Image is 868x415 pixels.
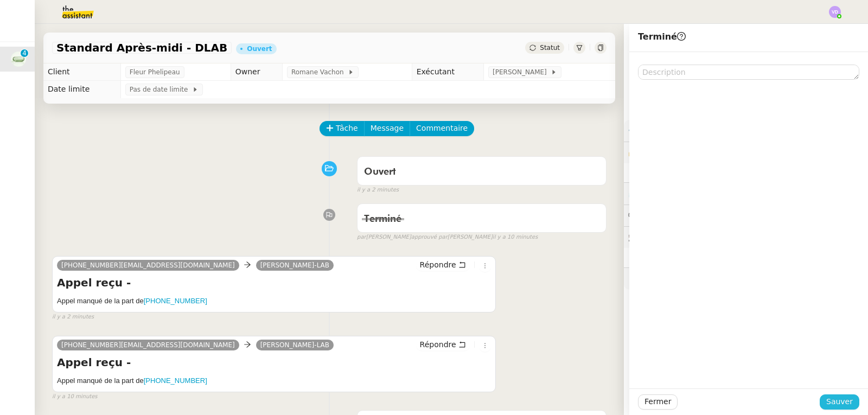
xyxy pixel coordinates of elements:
button: Fermer [638,394,678,410]
h4: Appel reçu - [57,355,491,370]
button: Sauver [820,394,859,410]
span: ⏲️ [628,189,711,197]
span: approuvé par [411,233,448,242]
button: Tâche [320,121,365,136]
span: Pas de date limite [130,84,192,95]
button: Répondre [416,339,470,350]
td: Date limite [43,81,120,98]
div: ⚙️Procédures [624,120,868,141]
a: [PERSON_NAME]-LAB [256,340,334,350]
span: Terminé [364,214,401,224]
span: il y a 2 minutes [357,186,399,195]
button: Répondre [416,259,470,271]
span: Sauver [826,395,853,408]
span: 🧴 [628,274,662,283]
img: 7f9b6497-4ade-4d5b-ae17-2cbe23708554 [11,52,26,67]
td: Client [43,63,120,81]
div: 🕵️Autres demandes en cours 2 [624,227,868,248]
a: [PERSON_NAME]-LAB [256,260,334,270]
button: Commentaire [410,121,474,136]
span: Répondre [420,259,456,270]
span: Standard Après-midi - DLAB [56,42,227,53]
span: Fleur Phelipeau [130,67,180,78]
img: svg [829,6,841,18]
span: par [357,233,366,242]
h4: Appel reçu - [57,275,491,290]
div: 🔐Données client [624,142,868,163]
span: il y a 10 minutes [493,233,538,242]
p: 4 [22,49,27,59]
span: [PERSON_NAME] [493,67,551,78]
a: [PHONE_NUMBER] [144,376,207,385]
h5: Appel manqué de la part de [57,296,491,307]
div: Ouvert [247,46,272,52]
span: Commentaire [416,122,468,135]
small: [PERSON_NAME] [PERSON_NAME] [357,233,538,242]
span: Romane Vachon [291,67,348,78]
span: ⚙️ [628,124,685,137]
td: Exécutant [412,63,483,81]
span: il y a 2 minutes [52,312,94,322]
span: Ouvert [364,167,396,177]
span: 🔐 [628,146,699,159]
nz-badge-sup: 4 [21,49,28,57]
span: 🕵️ [628,233,764,241]
span: Terminé [638,31,686,42]
span: il y a 10 minutes [52,392,98,401]
span: [PHONE_NUMBER][EMAIL_ADDRESS][DOMAIN_NAME] [61,341,235,349]
span: [PHONE_NUMBER][EMAIL_ADDRESS][DOMAIN_NAME] [61,261,235,269]
span: Fermer [644,395,671,408]
span: Répondre [420,339,456,350]
h5: Appel manqué de la part de [57,375,491,386]
span: 💬 [628,211,698,220]
td: Owner [231,63,282,81]
span: Message [371,122,404,135]
div: 🧴Autres [624,268,868,289]
span: Tâche [336,122,358,135]
a: [PHONE_NUMBER] [144,297,207,305]
span: Statut [540,44,560,52]
button: Message [364,121,410,136]
div: 💬Commentaires [624,205,868,226]
div: ⏲️Tâches 264:30 [624,183,868,204]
